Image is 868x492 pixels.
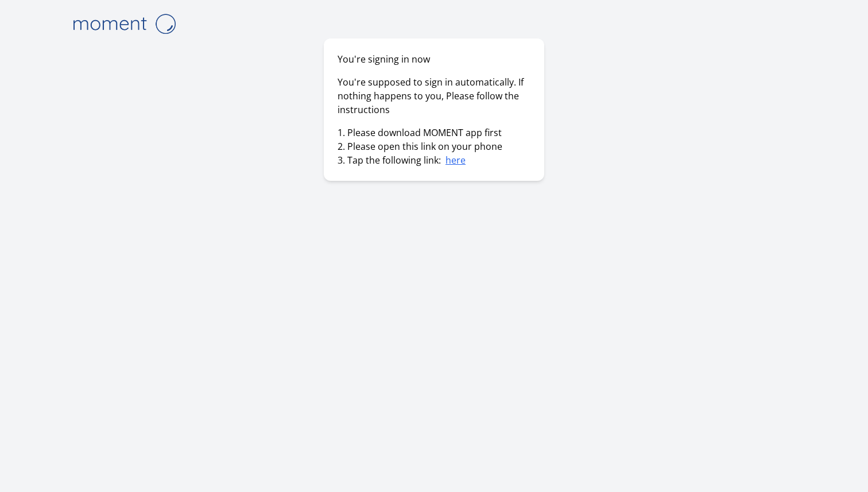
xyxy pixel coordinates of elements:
[67,9,181,38] img: logo-4e3dc11c47720685a147b03b5a06dd966a58ff35d612b21f08c02c0306f2b779.png
[338,153,530,167] li: 3. Tap the following link:
[338,52,530,66] h1: You're signing in now
[338,140,530,153] li: 2. Please open this link on your phone
[338,75,530,117] p: You're supposed to sign in automatically. If nothing happens to you, Please follow the instructions
[445,154,466,166] a: here
[338,126,530,140] li: 1. Please download MOMENT app first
